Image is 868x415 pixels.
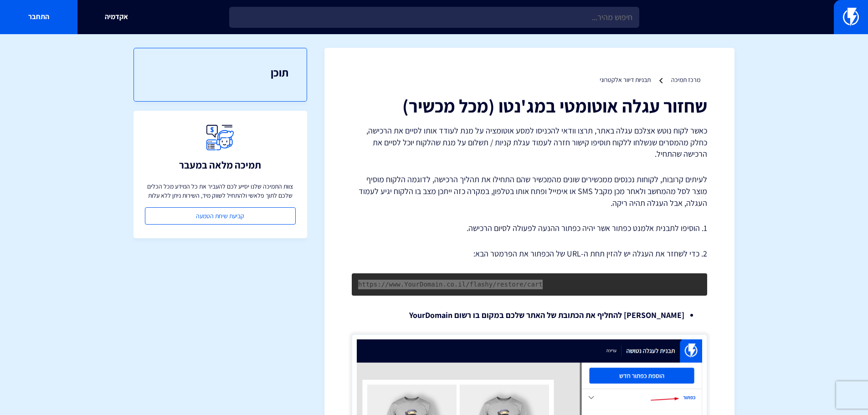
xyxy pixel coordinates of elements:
[385,281,389,288] span: /
[352,174,707,209] p: לעיתים קרובות, לקוחות נכנסים ממכשירים שונים מהמכשיר שהם התחילו את תהליך הרכישה, לדוגמה הלקוח מוסי...
[352,248,707,260] p: 2. כדי לשחזר את העגלה יש להזין תחת ה-URL של הכפתור את הפרמטר הבא:
[152,67,288,78] h3: תוכן
[352,222,707,234] p: 1. הוסיפו לתבנית אלמנט כפתור אשר יהיה כפתור ההנעה לפעולה לסיום הרכישה.
[493,281,496,288] span: /
[358,281,543,288] code: https www YourDomain co il flashy restore cart
[145,182,296,200] p: צוות התמיכה שלנו יסייע לכם להעביר את כל המידע מכל הכלים שלכם לתוך פלאשי ולהתחיל לשווק מיד, השירות...
[145,207,296,225] a: קביעת שיחת הטמעה
[409,310,684,320] strong: [PERSON_NAME] להחליף את הכתובת של האתר שלכם במקום בו רשום YourDomain
[179,159,261,170] h3: תמיכה מלאה במעבר
[454,281,458,288] span: .
[377,281,381,288] span: :
[443,281,447,288] span: .
[671,76,700,84] a: מרכז תמיכה
[600,76,651,84] a: תבניות דיוור אלקטרוני
[229,7,639,28] input: חיפוש מהיר...
[401,281,404,288] span: .
[524,281,527,288] span: /
[466,281,469,288] span: /
[381,281,385,288] span: /
[352,96,707,116] h1: שחזור עגלה אוטומטי במג'נטו (מכל מכשיר)
[352,125,707,160] p: כאשר לקוח נוטש אצלכם עגלה באתר, תרצו וודאי להכניסו למסע אוטומציה על מנת לעודד אותו לסיים את הרכיש...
